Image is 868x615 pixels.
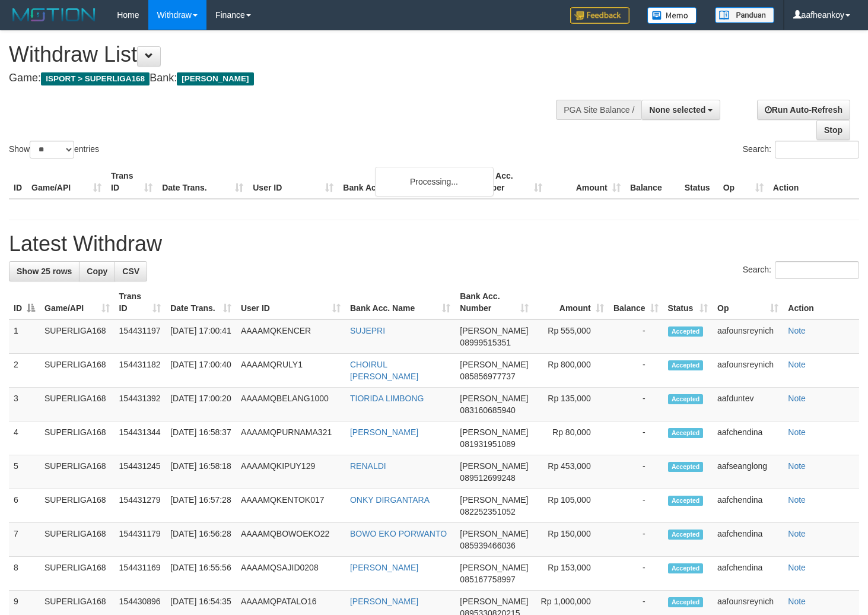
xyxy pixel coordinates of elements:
[115,557,166,591] td: 154431169
[533,319,609,354] td: Rp 555,000
[816,120,850,140] a: Stop
[609,388,663,421] td: -
[9,557,40,591] td: 8
[40,489,115,523] td: SUPERLIGA168
[715,7,774,23] img: panduan.png
[27,165,106,199] th: Game/API
[713,421,783,455] td: aafchendina
[460,326,528,335] span: [PERSON_NAME]
[713,319,783,354] td: aafounsreynich
[460,461,528,471] span: [PERSON_NAME]
[668,597,704,607] span: Accepted
[460,563,528,572] span: [PERSON_NAME]
[236,354,345,388] td: AAAAMQRULY1
[157,165,248,199] th: Date Trans.
[570,7,629,24] img: Feedback.jpg
[533,523,609,557] td: Rp 150,000
[338,165,468,199] th: Bank Acc. Name
[236,455,345,489] td: AAAAMQKIPUY129
[9,489,40,523] td: 6
[115,489,166,523] td: 154431279
[166,286,236,319] th: Date Trans.: activate to sort column ascending
[460,372,515,381] span: Copy 085856977737 to clipboard
[713,388,783,421] td: aafduntev
[9,523,40,557] td: 7
[713,354,783,388] td: aafounsreynich
[609,557,663,591] td: -
[350,563,418,572] a: [PERSON_NAME]
[40,286,115,319] th: Game/API: activate to sort column ascending
[556,100,641,120] div: PGA Site Balance /
[668,462,704,472] span: Accepted
[641,100,720,120] button: None selected
[743,261,859,279] label: Search:
[609,354,663,388] td: -
[788,326,806,335] a: Note
[609,455,663,489] td: -
[236,557,345,591] td: AAAAMQSAJID0208
[609,286,663,319] th: Balance: activate to sort column ascending
[166,489,236,523] td: [DATE] 16:57:28
[609,523,663,557] td: -
[783,286,859,319] th: Action
[668,394,704,404] span: Accepted
[87,267,107,276] span: Copy
[460,360,528,369] span: [PERSON_NAME]
[668,360,704,370] span: Accepted
[460,473,515,483] span: Copy 089512699248 to clipboard
[775,261,859,279] input: Search:
[788,394,806,403] a: Note
[9,6,99,24] img: MOTION_logo.png
[788,495,806,505] a: Note
[350,360,418,381] a: CHOIRUL [PERSON_NAME]
[788,597,806,606] a: Note
[9,72,567,84] h4: Game: Bank:
[468,165,546,199] th: Bank Acc. Number
[350,427,418,437] a: [PERSON_NAME]
[668,496,704,506] span: Accepted
[122,267,139,276] span: CSV
[533,489,609,523] td: Rp 105,000
[460,394,528,403] span: [PERSON_NAME]
[236,421,345,455] td: AAAAMQPURNAMA321
[166,354,236,388] td: [DATE] 17:00:40
[668,563,704,573] span: Accepted
[668,326,704,337] span: Accepted
[106,165,157,199] th: Trans ID
[9,286,40,319] th: ID: activate to sort column descending
[166,523,236,557] td: [DATE] 16:56:28
[713,489,783,523] td: aafchendina
[668,530,704,540] span: Accepted
[115,455,166,489] td: 154431245
[40,354,115,388] td: SUPERLIGA168
[236,489,345,523] td: AAAAMQKENTOK017
[460,338,511,347] span: Copy 08999515351 to clipboard
[713,557,783,591] td: aafchendina
[375,167,494,196] div: Processing...
[41,72,150,85] span: ISPORT > SUPERLIGA168
[236,286,345,319] th: User ID: activate to sort column ascending
[40,557,115,591] td: SUPERLIGA168
[177,72,253,85] span: [PERSON_NAME]
[350,461,386,471] a: RENALDI
[788,461,806,471] a: Note
[9,388,40,421] td: 3
[236,319,345,354] td: AAAAMQKENCER
[713,455,783,489] td: aafseanglong
[40,388,115,421] td: SUPERLIGA168
[9,261,80,281] a: Show 25 rows
[9,455,40,489] td: 5
[115,261,147,281] a: CSV
[40,421,115,455] td: SUPERLIGA168
[9,421,40,455] td: 4
[115,523,166,557] td: 154431179
[460,495,528,505] span: [PERSON_NAME]
[9,319,40,354] td: 1
[248,165,338,199] th: User ID
[166,421,236,455] td: [DATE] 16:58:37
[9,165,27,199] th: ID
[350,326,385,335] a: SUJEPRI
[533,421,609,455] td: Rp 80,000
[460,439,515,449] span: Copy 081931951089 to clipboard
[533,286,609,319] th: Amount: activate to sort column ascending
